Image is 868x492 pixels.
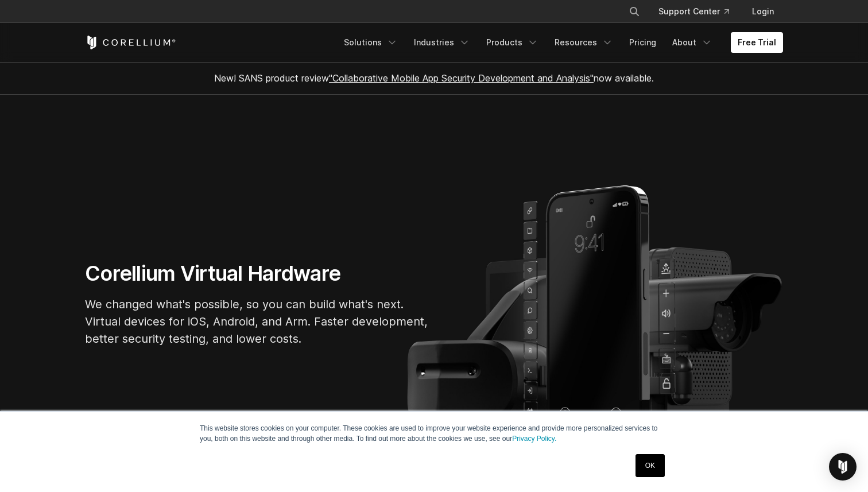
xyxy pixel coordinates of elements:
a: Products [479,32,545,53]
div: Navigation Menu [337,32,783,53]
a: OK [635,454,665,477]
a: Privacy Policy. [512,435,556,443]
a: Login [743,1,783,22]
a: "Collaborative Mobile App Security Development and Analysis" [329,72,594,84]
a: Pricing [622,32,663,53]
span: New! SANS product review now available. [214,72,654,84]
div: Open Intercom Messenger [829,453,857,481]
div: Navigation Menu [615,1,783,22]
p: We changed what's possible, so you can build what's next. Virtual devices for iOS, Android, and A... [85,296,429,347]
a: Support Center [649,1,738,22]
p: This website stores cookies on your computer. These cookies are used to improve your website expe... [200,423,668,444]
a: About [665,32,719,53]
a: Free Trial [731,32,783,53]
a: Solutions [337,32,405,53]
a: Industries [407,32,477,53]
a: Corellium Home [85,36,176,49]
a: Resources [548,32,620,53]
h1: Corellium Virtual Hardware [85,261,429,286]
button: Search [624,1,645,22]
